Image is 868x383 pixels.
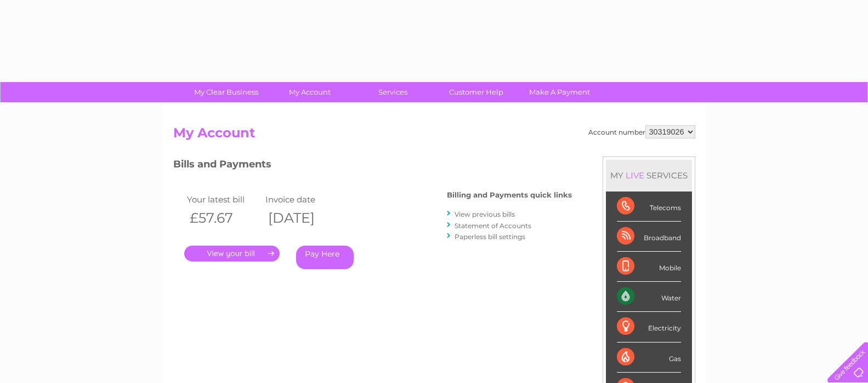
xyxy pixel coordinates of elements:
[455,233,525,241] a: Paperless bill settings
[617,222,681,252] div: Broadband
[431,82,521,102] a: Customer Help
[184,207,263,229] th: £57.67
[181,82,271,102] a: My Clear Business
[617,191,681,222] div: Telecoms
[617,343,681,373] div: Gas
[173,156,572,176] h3: Bills and Payments
[348,82,438,102] a: Services
[263,192,342,207] td: Invoice date
[455,222,531,230] a: Statement of Accounts
[184,192,263,207] td: Your latest bill
[514,82,605,102] a: Make A Payment
[296,246,354,269] a: Pay Here
[173,125,695,146] h2: My Account
[264,82,355,102] a: My Account
[617,252,681,282] div: Mobile
[588,125,695,138] div: Account number
[617,312,681,342] div: Electricity
[184,246,280,262] a: .
[263,207,342,229] th: [DATE]
[447,191,572,199] h4: Billing and Payments quick links
[455,210,515,218] a: View previous bills
[606,160,692,191] div: MY SERVICES
[617,282,681,312] div: Water
[623,170,646,181] div: LIVE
